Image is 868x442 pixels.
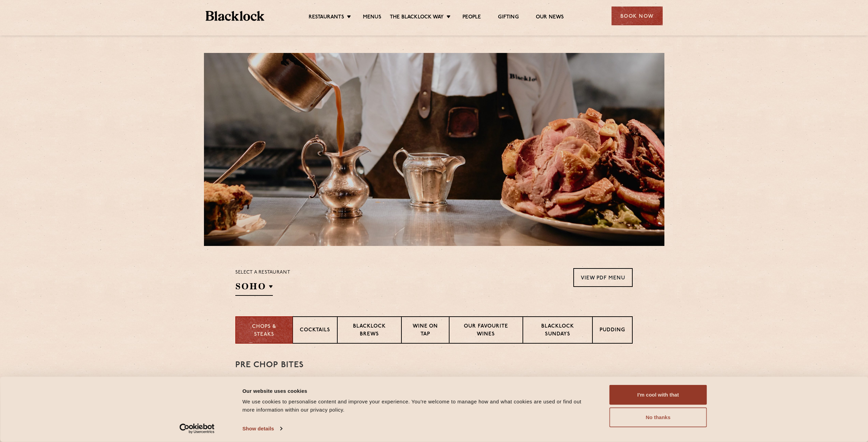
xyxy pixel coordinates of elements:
[243,323,285,339] p: Chops & Steaks
[242,424,282,434] a: Show details
[206,11,265,21] img: BL_Textured_Logo-footer-cropped.svg
[600,327,625,335] p: Pudding
[612,6,663,25] div: Book Now
[409,323,442,339] p: Wine on Tap
[344,323,394,339] p: Blacklock Brews
[235,361,633,370] h3: Pre Chop Bites
[235,268,290,277] p: Select a restaurant
[536,14,564,22] a: Our News
[573,268,633,287] a: View PDF Menu
[609,385,707,405] button: I'm cool with that
[309,14,344,22] a: Restaurants
[167,424,227,434] a: Usercentrics Cookiebot - opens in a new window
[235,280,273,296] h2: SOHO
[390,14,444,22] a: The Blacklock Way
[300,327,330,335] p: Cocktails
[462,14,481,22] a: People
[363,14,381,22] a: Menus
[456,323,515,339] p: Our favourite wines
[242,387,594,395] div: Our website uses cookies
[530,323,585,339] p: Blacklock Sundays
[609,408,707,427] button: No thanks
[498,14,518,22] a: Gifting
[242,398,594,414] div: We use cookies to personalise content and improve your experience. You're welcome to manage how a...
